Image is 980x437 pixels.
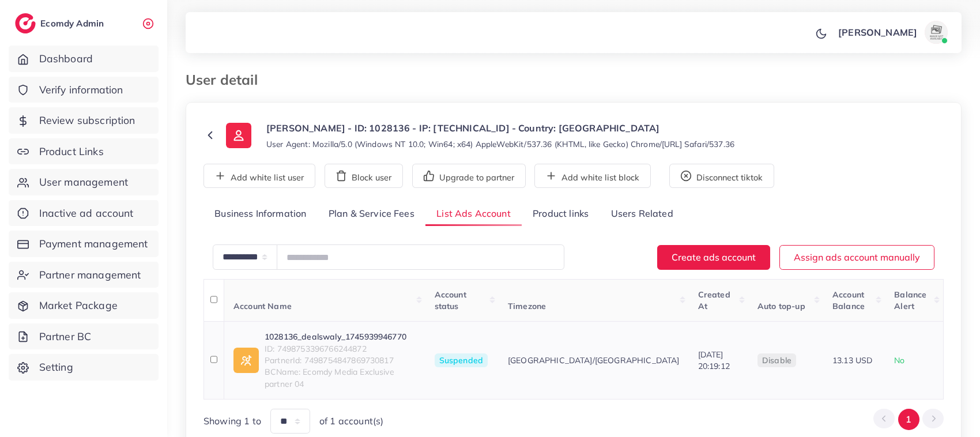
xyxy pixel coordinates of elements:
[233,301,292,311] span: Account Name
[698,349,730,371] span: [DATE] 20:19:12
[894,355,904,366] span: No
[698,289,730,311] span: Created At
[39,298,118,313] span: Market Package
[657,245,770,270] button: Create ads account
[186,71,267,88] h3: User detail
[425,202,522,227] a: List Ads Account
[9,292,159,319] a: Market Package
[39,360,73,375] span: Setting
[203,202,318,227] a: Business Information
[9,138,159,165] a: Product Links
[40,18,107,29] h2: Ecomdy Admin
[873,409,944,430] ul: Pagination
[534,164,651,188] button: Add white list block
[39,51,93,66] span: Dashboard
[39,144,104,159] span: Product Links
[9,354,159,381] a: Setting
[757,301,805,311] span: Auto top-up
[832,355,872,366] span: 13.13 USD
[832,289,865,311] span: Account Balance
[832,21,952,44] a: [PERSON_NAME]avatar
[412,164,526,188] button: Upgrade to partner
[508,301,546,311] span: Timezone
[15,13,36,33] img: logo
[9,46,159,72] a: Dashboard
[39,236,148,251] span: Payment management
[9,200,159,227] a: Inactive ad account
[9,107,159,134] a: Review subscription
[39,113,135,128] span: Review subscription
[838,25,917,39] p: [PERSON_NAME]
[266,121,734,135] p: [PERSON_NAME] - ID: 1028136 - IP: [TECHNICAL_ID] - Country: [GEOGRAPHIC_DATA]
[265,343,416,355] span: ID: 7498753396766244872
[9,262,159,288] a: Partner management
[9,77,159,103] a: Verify information
[15,13,107,33] a: logoEcomdy Admin
[233,348,259,373] img: ic-ad-info.7fc67b75.svg
[39,206,134,221] span: Inactive ad account
[265,331,416,342] a: 1028136_dealswaly_1745939946770
[9,231,159,257] a: Payment management
[522,202,600,227] a: Product links
[266,138,734,150] small: User Agent: Mozilla/5.0 (Windows NT 10.0; Win64; x64) AppleWebKit/537.36 (KHTML, like Gecko) Chro...
[319,415,383,428] span: of 1 account(s)
[39,268,141,282] span: Partner management
[925,21,948,44] img: avatar
[226,123,251,148] img: ic-user-info.36bf1079.svg
[318,202,425,227] a: Plan & Service Fees
[508,355,680,366] span: [GEOGRAPHIC_DATA]/[GEOGRAPHIC_DATA]
[894,289,926,311] span: Balance Alert
[600,202,684,227] a: Users Related
[435,289,466,311] span: Account status
[265,366,416,390] span: BCName: Ecomdy Media Exclusive partner 04
[39,175,128,190] span: User management
[325,164,403,188] button: Block user
[762,355,791,366] span: disable
[39,329,92,344] span: Partner BC
[9,169,159,195] a: User management
[203,415,261,428] span: Showing 1 to
[669,164,774,188] button: Disconnect tiktok
[9,323,159,350] a: Partner BC
[203,164,315,188] button: Add white list user
[779,245,934,270] button: Assign ads account manually
[265,355,416,366] span: PartnerId: 7498754847869730817
[898,409,919,430] button: Go to page 1
[435,353,488,367] span: Suspended
[39,82,123,97] span: Verify information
